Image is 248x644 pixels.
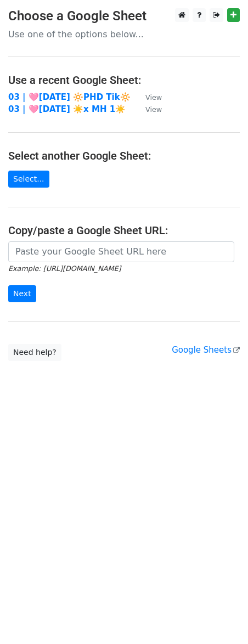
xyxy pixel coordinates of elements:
[8,241,234,262] input: Paste your Google Sheet URL here
[8,344,61,361] a: Need help?
[8,171,49,188] a: Select...
[134,92,162,102] a: View
[172,345,240,355] a: Google Sheets
[8,92,131,102] a: 03 | 🩷[DATE] 🔆PHD Tik🔆
[8,264,121,273] small: Example: [URL][DOMAIN_NAME]
[8,224,240,237] h4: Copy/paste a Google Sheet URL:
[8,74,240,87] h4: Use a recent Google Sheet:
[8,29,240,40] p: Use one of the options below...
[145,93,162,101] small: View
[8,104,126,114] a: 03 | 🩷[DATE] ☀️x MH 1☀️
[8,8,240,24] h3: Choose a Google Sheet
[134,104,162,114] a: View
[145,105,162,114] small: View
[8,149,240,162] h4: Select another Google Sheet:
[8,285,36,302] input: Next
